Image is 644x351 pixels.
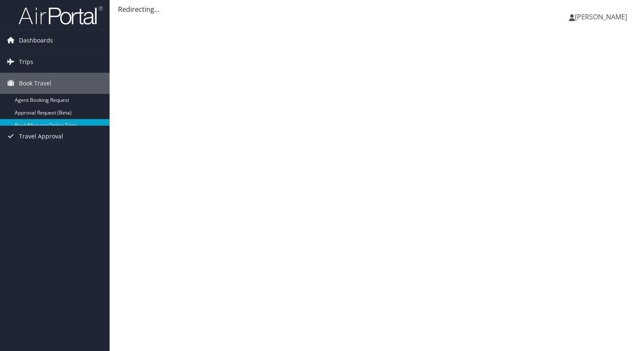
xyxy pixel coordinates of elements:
a: [PERSON_NAME] [569,4,636,29]
span: Book Travel [19,73,51,94]
span: Travel Approval [19,126,63,147]
span: Trips [19,51,33,72]
img: airportal-logo.png [19,5,103,25]
span: Dashboards [19,30,53,51]
div: Redirecting... [118,4,636,14]
span: [PERSON_NAME] [575,12,627,21]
